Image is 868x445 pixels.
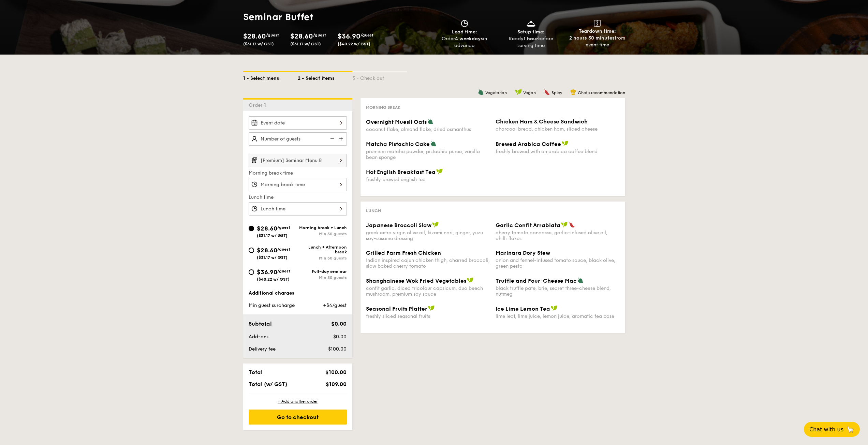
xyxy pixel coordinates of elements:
[331,321,347,327] span: $0.00
[243,42,274,46] span: ($31.17 w/ GST)
[455,36,483,42] strong: 4 weekdays
[366,285,490,297] div: confit garlic, diced tricolour capsicum, duo beech mushroom, premium soy sauce
[249,178,347,191] input: Morning break time
[290,42,321,46] span: ($31.17 w/ GST)
[478,89,484,95] img: icon-vegetarian.fe4039eb.svg
[257,255,288,260] span: ($31.17 w/ GST)
[257,268,277,276] span: $36.90
[326,132,337,145] img: icon-reduce.1d2dbef1.svg
[249,226,254,231] input: $28.60/guest($31.17 w/ GST)Morning break + LunchMin 30 guests
[567,35,628,48] div: from event time
[366,149,490,160] div: premium matcha powder, pistachio puree, vanilla bean sponge
[298,225,347,230] div: Morning break + Lunch
[551,305,558,311] img: icon-vegan.f8ff3823.svg
[335,154,347,167] img: icon-chevron-right.3c0dfbd6.svg
[496,149,620,154] div: freshly brewed with an arabica coffee blend
[436,168,443,175] img: icon-vegan.f8ff3823.svg
[366,141,430,147] span: Matcha Pistachio Cake
[496,285,620,297] div: black truffle pate, brie, secret three-cheese blend, nutmeg
[277,225,290,230] span: /guest
[366,313,490,319] div: freshly sliced seasonal fruits
[249,399,347,404] div: + Add another order
[569,35,615,41] strong: 2 hours 30 minutes
[432,222,439,228] img: icon-vegan.f8ff3823.svg
[496,230,620,241] div: cherry tomato concasse, garlic-infused olive oil, chilli flakes
[452,29,477,35] span: Lead time:
[257,225,277,232] span: $28.60
[249,381,287,387] span: Total (w/ GST)
[257,233,288,238] span: ($31.17 w/ GST)
[366,222,431,228] span: Japanese Broccoli Slaw
[290,32,313,41] span: $28.60
[249,248,254,253] input: $28.60/guest($31.17 w/ GST)Lunch + Afternoon breakMin 30 guests
[366,208,381,213] span: Lunch
[298,269,347,274] div: Full-day seminar
[298,256,347,261] div: Min 30 guests
[467,277,474,283] img: icon-vegan.f8ff3823.svg
[249,170,347,177] label: Morning break time
[578,90,625,95] span: Chef's recommendation
[249,334,268,340] span: Add-ons
[361,33,373,38] span: /guest
[366,250,441,256] span: Grilled Farm Fresh Chicken
[366,257,490,269] div: Indian inspired cajun chicken thigh, charred broccoli, slow baked cherry tomato
[338,42,370,46] span: ($40.22 w/ GST)
[337,132,347,145] img: icon-add.58712e84.svg
[526,20,536,27] img: icon-dish.430c3a2e.svg
[298,72,352,82] div: 2 - Select items
[266,33,279,38] span: /guest
[496,141,561,147] span: Brewed Arabica Coffee
[249,302,295,308] span: Min guest surcharge
[846,426,854,433] span: 🦙
[366,169,436,175] span: Hot English Breakfast Tea
[485,90,507,95] span: Vegetarian
[577,277,584,283] img: icon-vegetarian.fe4039eb.svg
[366,278,466,284] span: Shanghainese Wok Fried Vegetables
[249,290,347,297] div: Additional charges
[496,313,620,319] div: lime leaf, lime juice, lemon juice, aromatic tea base
[326,381,347,387] span: $109.00
[427,118,433,124] img: icon-vegetarian.fe4039eb.svg
[257,277,290,282] span: ($40.22 w/ GST)
[249,194,347,201] label: Lunch time
[333,334,347,340] span: $0.00
[366,127,490,132] div: coconut flake, almond flake, dried osmanthus
[257,247,277,254] span: $28.60
[809,426,843,433] span: Chat with us
[524,36,538,42] strong: 1 hour
[249,132,347,146] input: Number of guests
[496,306,550,312] span: Ice Lime Lemon Tea
[523,90,536,95] span: Vegan
[594,20,601,27] img: icon-teardown.65201eee.svg
[243,32,266,41] span: $28.60
[496,278,577,284] span: Truffle and Four-Cheese Mac
[804,422,860,437] button: Chat with us🦙
[277,247,290,252] span: /guest
[328,346,347,352] span: $100.00
[366,306,427,312] span: Seasonal Fruits Platter
[243,11,380,23] h1: Seminar Buffet
[243,72,298,82] div: 1 - Select menu
[515,89,522,95] img: icon-vegan.f8ff3823.svg
[338,32,361,41] span: $36.90
[277,269,290,273] span: /guest
[366,105,400,110] span: Morning break
[579,28,616,34] span: Teardown time:
[249,321,272,327] span: Subtotal
[496,257,620,269] div: onion and fennel-infused tomato sauce, black olive, green pesto
[496,118,588,125] span: Chicken Ham & Cheese Sandwich
[325,369,347,375] span: $100.00
[561,222,568,228] img: icon-vegan.f8ff3823.svg
[500,35,561,49] div: Ready before serving time
[249,369,263,375] span: Total
[517,29,545,35] span: Setup time:
[352,72,407,82] div: 3 - Check out
[562,140,569,147] img: icon-vegan.f8ff3823.svg
[496,126,620,132] div: charcoal bread, chicken ham, sliced cheese
[298,232,347,236] div: Min 30 guests
[249,346,276,352] span: Delivery fee
[569,222,575,228] img: icon-spicy.37a8142b.svg
[496,222,560,228] span: Garlic Confit Arrabiata
[430,140,437,147] img: icon-vegetarian.fe4039eb.svg
[249,269,254,275] input: $36.90/guest($40.22 w/ GST)Full-day seminarMin 30 guests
